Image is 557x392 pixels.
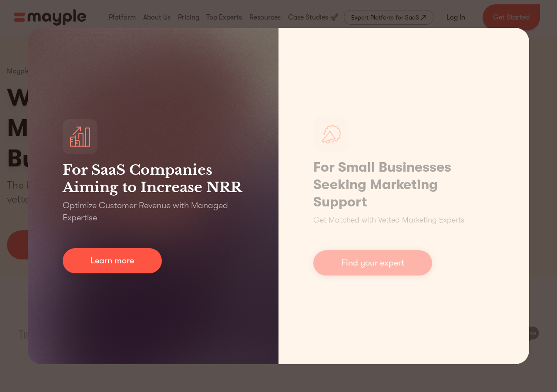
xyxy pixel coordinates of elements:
a: Find your expert [313,250,432,276]
h1: For Small Businesses Seeking Marketing Support [313,159,494,211]
h3: For SaaS Companies Aiming to Increase NRR [63,161,244,196]
p: Get Matched with Vetted Marketing Experts [313,214,464,226]
a: Learn more [63,248,162,273]
p: Optimize Customer Revenue with Managed Expertise [63,199,244,224]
